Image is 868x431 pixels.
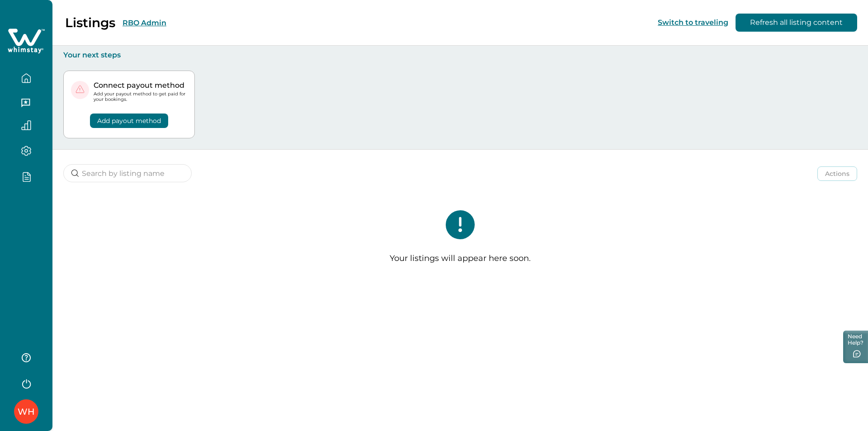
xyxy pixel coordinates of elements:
p: Add your payout method to get paid for your bookings. [94,91,187,102]
button: Actions [817,166,857,181]
button: RBO Admin [123,19,166,27]
p: Your next steps [63,51,857,60]
input: Search by listing name [63,164,192,182]
button: Refresh all listing content [736,14,857,32]
p: Your listings will appear here soon. [390,254,531,264]
p: Connect payout method [94,81,187,90]
button: Switch to traveling [658,18,728,27]
button: Add payout method [90,114,168,128]
div: Whimstay Host [18,401,35,422]
p: Listings [65,15,115,30]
